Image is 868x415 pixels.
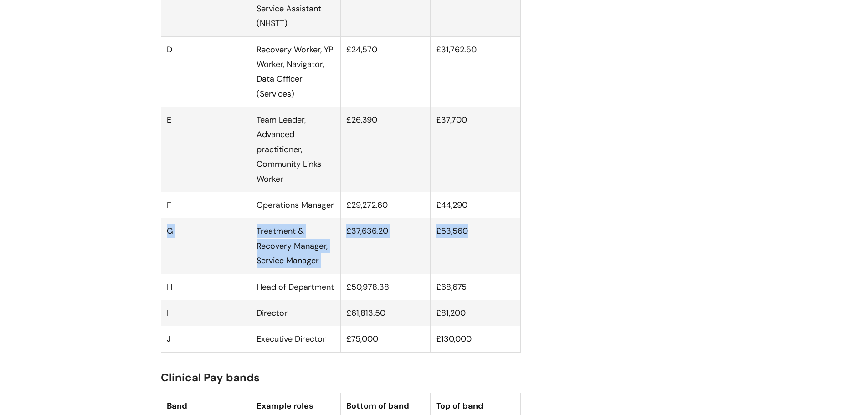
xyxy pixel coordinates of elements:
[431,274,520,300] td: £68,675
[431,326,520,352] td: £130,000
[341,107,431,192] td: £26,390
[431,36,520,107] td: £31,762.50
[431,300,520,326] td: £81,200
[161,370,260,384] span: Clinical Pay bands
[161,218,251,274] td: G
[341,326,431,352] td: £75,000
[341,218,431,274] td: £37,636.20
[251,192,340,218] td: Operations Manager
[161,107,251,192] td: E
[161,192,251,218] td: F
[251,36,340,107] td: Recovery Worker, YP Worker, Navigator, Data Officer (Services)
[161,274,251,300] td: H
[251,300,340,326] td: Director
[341,36,431,107] td: £24,570
[431,218,520,274] td: £53,560
[161,36,251,107] td: D
[161,300,251,326] td: I
[341,274,431,300] td: £50,978.38
[161,326,251,352] td: J
[431,192,520,218] td: £44,290
[341,300,431,326] td: £61,813.50
[251,326,340,352] td: Executive Director
[431,107,520,192] td: £37,700
[251,274,340,300] td: Head of Department
[251,218,340,274] td: Treatment & Recovery Manager, Service Manager
[251,107,340,192] td: Team Leader, Advanced practitioner, Community Links Worker
[341,192,431,218] td: £29,272.60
